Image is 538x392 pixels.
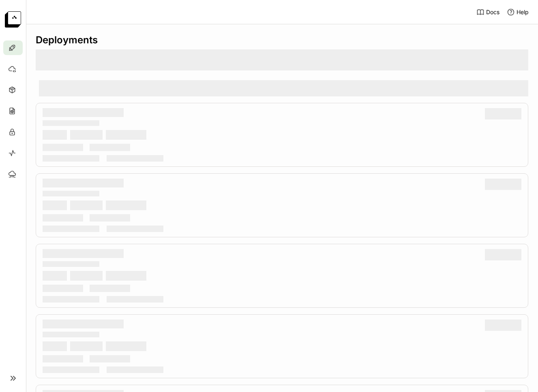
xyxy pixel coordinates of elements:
span: Docs [486,9,499,16]
div: Help [507,8,529,16]
span: Help [517,9,529,16]
div: Deployments [36,34,528,46]
a: Docs [476,8,499,16]
img: logo [5,11,21,28]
